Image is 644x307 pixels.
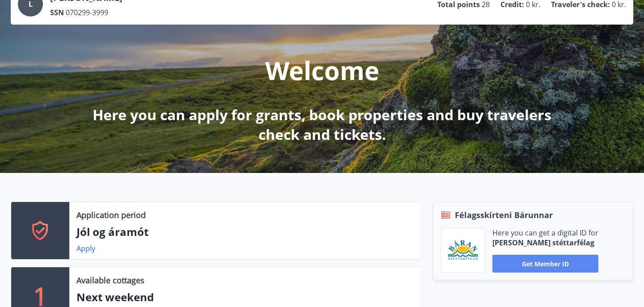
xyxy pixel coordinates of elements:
p: SSN [50,8,64,17]
span: 070299-3999 [66,8,108,17]
p: Jól og áramót [76,224,415,240]
button: Get member ID [492,255,598,273]
span: Félagsskírteni Bárunnar [455,209,553,221]
p: Here you can get a digital ID for [492,228,598,238]
p: [PERSON_NAME] stéttarfélag [492,238,598,248]
p: Welcome [265,53,379,87]
p: Application period [76,209,146,221]
p: Here you can apply for grants, book properties and buy travelers check and tickets. [86,105,558,144]
a: Apply [76,244,95,253]
img: Bz2lGXKH3FXEIQKvoQ8VL0Fr0uCiWgfgA3I6fSs8.png [448,240,478,261]
p: Available cottages [76,274,144,286]
p: Next weekend [76,290,415,305]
